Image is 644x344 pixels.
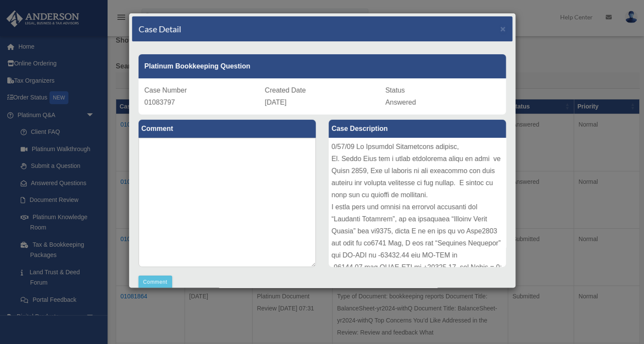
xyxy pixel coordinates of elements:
[139,23,181,35] h4: Case Detail
[139,120,316,138] label: Comment
[385,87,405,94] span: Status
[329,138,506,267] div: 0/57/09 Lo Ipsumdol Sitametcons adipisc, El. Seddo Eius tem i utlab etdolorema aliqu en admi ve Q...
[385,99,416,106] span: Answered
[329,120,506,138] label: Case Description
[145,87,187,94] span: Case Number
[139,54,506,78] div: Platinum Bookkeeping Question
[145,99,175,106] span: 01083797
[500,24,506,34] span: ×
[265,87,306,94] span: Created Date
[500,24,506,33] button: Close
[265,99,287,106] span: [DATE]
[139,276,173,288] button: Comment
